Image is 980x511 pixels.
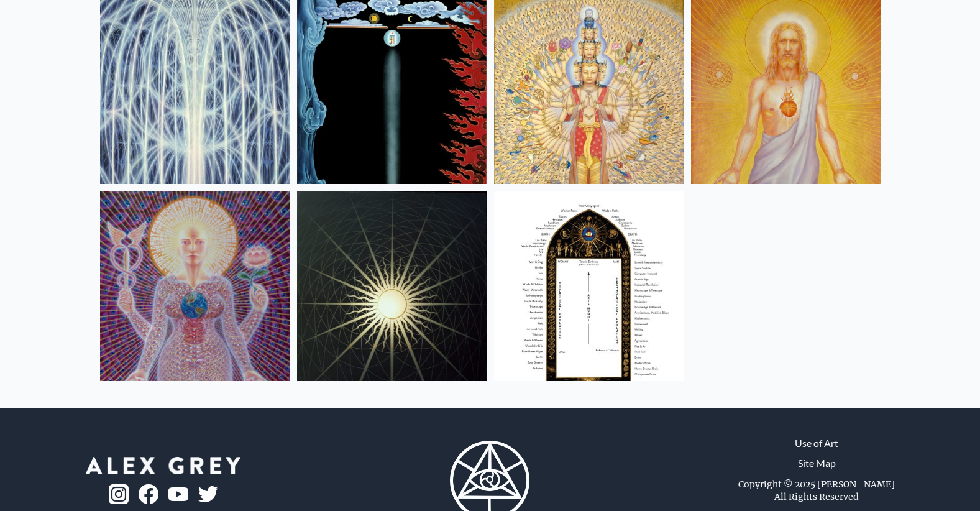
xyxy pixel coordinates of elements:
img: ig-logo.png [109,484,129,504]
a: Use of Art [795,436,838,451]
img: fb-logo.png [139,484,158,504]
div: All Rights Reserved [774,490,859,503]
img: twitter-logo.png [198,486,218,502]
img: Sacred Mirrors Frame [494,191,684,381]
a: Site Map [798,456,836,471]
img: youtube-logo.png [168,487,188,502]
div: Copyright © 2025 [PERSON_NAME] [738,478,895,490]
